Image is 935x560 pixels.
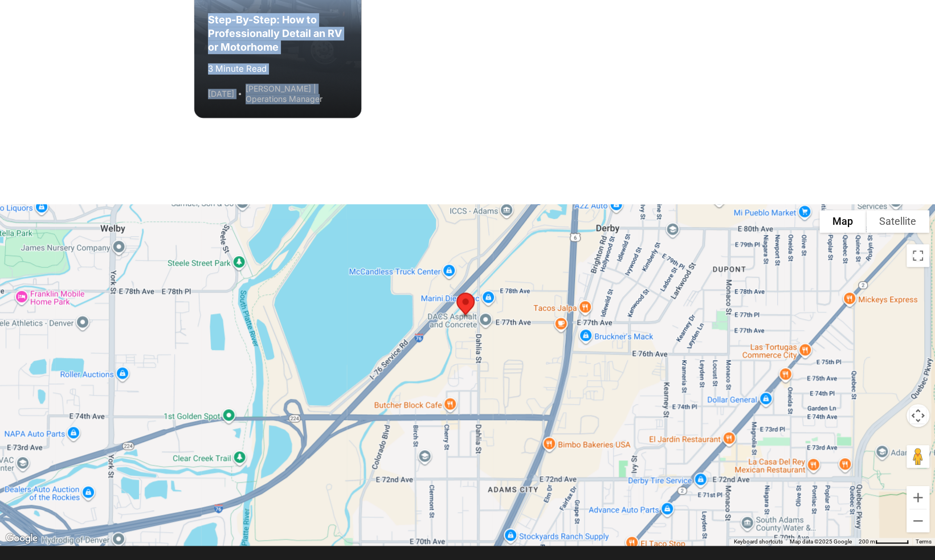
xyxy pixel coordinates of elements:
div: [PERSON_NAME] | Operations Manager [246,84,348,104]
img: Google [3,531,40,546]
button: Show street map [819,210,866,233]
div: Step-By-Step: How to Professionally Detail an RV or Motorhome [208,13,348,54]
a: Terms [916,538,932,545]
div: [DATE] [208,89,234,99]
span: Map data ©2025 Google [790,538,852,545]
button: Map camera controls [907,404,929,427]
div: 3 Minute Read [208,63,348,75]
button: Drag Pegman onto the map to open Street View [907,445,929,468]
button: Keyboard shortcuts [734,538,783,546]
a: Open this area in Google Maps (opens a new window) [3,531,40,546]
button: Map Scale: 200 m per 55 pixels [855,538,912,546]
button: Show satellite imagery [866,210,929,233]
button: Zoom out [907,509,929,532]
button: Zoom in [907,486,929,509]
button: Toggle fullscreen view [907,244,929,267]
span: 200 m [859,538,875,545]
div: Fiberglass Worx [452,288,479,323]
